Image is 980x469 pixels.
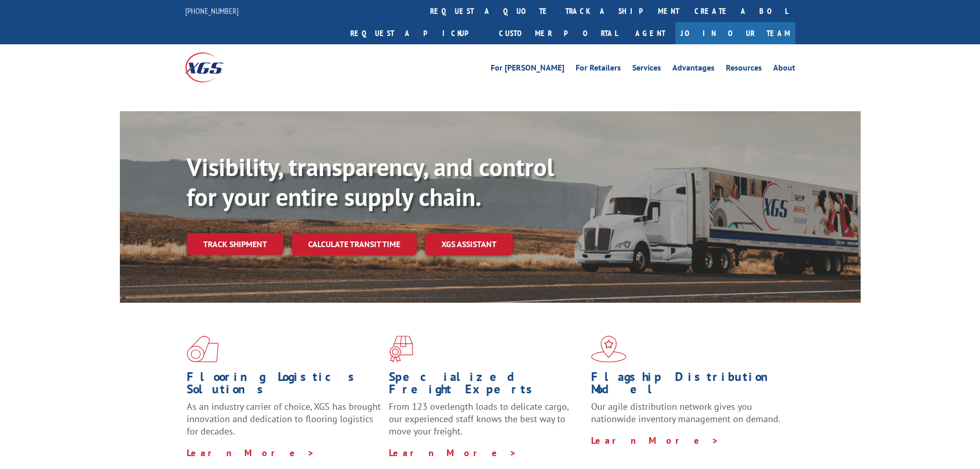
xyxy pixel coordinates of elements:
[389,401,583,446] p: From 123 overlength loads to delicate cargo, our experienced staff knows the best way to move you...
[187,233,283,255] a: Track shipment
[343,22,491,44] a: Request a pickup
[491,64,564,75] a: For [PERSON_NAME]
[672,64,715,75] a: Advantages
[632,64,661,75] a: Services
[591,401,780,425] span: Our agile distribution network gives you nationwide inventory management on demand.
[576,64,621,75] a: For Retailers
[292,233,417,255] a: Calculate transit time
[187,371,381,401] h1: Flooring Logistics Solutions
[389,371,583,401] h1: Specialized Freight Experts
[591,371,786,401] h1: Flagship Distribution Model
[185,6,239,16] a: [PHONE_NUMBER]
[726,64,762,75] a: Resources
[187,336,219,362] img: xgs-icon-total-supply-chain-intelligence-red
[425,233,513,255] a: XGS ASSISTANT
[625,22,675,44] a: Agent
[675,22,795,44] a: Join Our Team
[591,435,719,446] a: Learn More >
[389,447,517,459] a: Learn More >
[187,151,554,213] b: Visibility, transparency, and control for your entire supply chain.
[187,401,381,437] span: As an industry carrier of choice, XGS has brought innovation and dedication to flooring logistics...
[389,336,413,362] img: xgs-icon-focused-on-flooring-red
[591,336,627,362] img: xgs-icon-flagship-distribution-model-red
[773,64,795,75] a: About
[491,22,625,44] a: Customer Portal
[187,447,315,459] a: Learn More >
